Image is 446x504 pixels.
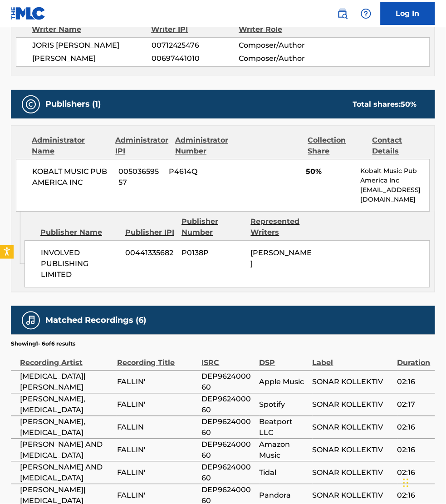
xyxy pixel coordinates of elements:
span: SONAR KOLLEKTIV [313,467,393,478]
p: [EMAIL_ADDRESS][DOMAIN_NAME] [360,185,430,204]
span: DEP962400060 [202,416,255,438]
a: Log In [381,2,435,25]
div: Recording Title [117,348,197,368]
span: [PERSON_NAME] [251,248,312,268]
div: Collection Share [308,135,366,157]
span: [PERSON_NAME] AND [MEDICAL_DATA] [20,462,113,484]
a: Public Search [333,5,352,23]
p: Kobalt Music Pub America Inc [360,166,430,185]
div: Writer IPI [151,24,239,35]
img: MLC Logo [11,7,46,20]
span: DEP962400060 [202,371,255,393]
span: Spotify [260,399,308,410]
div: Help [357,5,375,23]
span: 00441335682 [125,247,175,258]
span: SONAR KOLLEKTIV [313,399,393,410]
div: Recording Artist [20,348,113,368]
iframe: Chat Widget [401,460,446,504]
span: 02:16 [397,445,431,455]
h5: Matched Recordings (6) [45,315,146,326]
div: Administrator Number [175,135,233,157]
div: Label [313,348,393,368]
span: [PERSON_NAME],[MEDICAL_DATA] [20,394,113,415]
p: Showing 1 - 6 of 6 results [11,340,75,348]
div: DSP [260,348,308,368]
div: Drag [403,469,409,497]
div: ISRC [202,348,255,368]
span: [PERSON_NAME] AND [MEDICAL_DATA] [20,439,113,461]
div: Publisher Name [40,227,118,238]
span: 02:17 [397,399,431,410]
div: Represented Writers [251,216,313,238]
span: 50% [306,166,353,177]
div: Writer Name [32,24,151,35]
img: search [337,8,348,19]
span: P4614Q [169,166,229,177]
span: 00503659557 [118,166,162,188]
span: 50 % [401,100,417,109]
span: Composer/Author [239,53,319,64]
img: Publishers [25,99,36,110]
span: KOBALT MUSIC PUB AMERICA INC [32,166,112,188]
span: Beatport LLC [260,416,308,438]
span: 00697441010 [152,53,239,64]
div: Publisher Number [181,216,244,238]
span: DEP962400060 [202,439,255,461]
span: Amazon Music [260,439,308,461]
span: FALLIN' [117,445,197,455]
div: Publisher IPI [125,227,175,238]
div: Contact Details [372,135,430,157]
span: FALLIN' [117,399,197,410]
span: SONAR KOLLEKTIV [313,376,393,387]
span: Apple Music [260,376,308,387]
span: Composer/Author [239,40,319,51]
span: 02:16 [397,422,431,433]
span: SONAR KOLLEKTIV [313,422,393,433]
span: 02:16 [397,490,431,501]
h5: Publishers (1) [45,99,101,109]
div: Total shares: [353,99,417,110]
span: [PERSON_NAME],[MEDICAL_DATA] [20,416,113,438]
div: Writer Role [239,24,319,35]
span: Pandora [260,490,308,501]
span: Tidal [260,467,308,478]
span: P0138P [182,247,244,258]
div: Administrator IPI [115,135,168,157]
div: Duration [397,348,431,368]
span: SONAR KOLLEKTIV [313,490,393,501]
img: help [361,8,372,19]
div: Administrator Name [32,135,108,157]
span: JORIS [PERSON_NAME] [32,40,152,51]
span: FALLIN' [117,467,197,478]
span: DEP962400060 [202,462,255,484]
span: DEP962400060 [202,394,255,415]
span: [MEDICAL_DATA]|[PERSON_NAME] [20,371,113,393]
span: [PERSON_NAME] [32,53,152,64]
img: Matched Recordings [25,315,36,326]
span: FALLIN [117,422,197,433]
span: FALLIN' [117,490,197,501]
span: SONAR KOLLEKTIV [313,445,393,455]
span: 02:16 [397,467,431,478]
span: 00712425476 [152,40,239,51]
span: FALLIN' [117,376,197,387]
span: INVOLVED PUBLISHING LIMITED [41,247,118,280]
span: 02:16 [397,376,431,387]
